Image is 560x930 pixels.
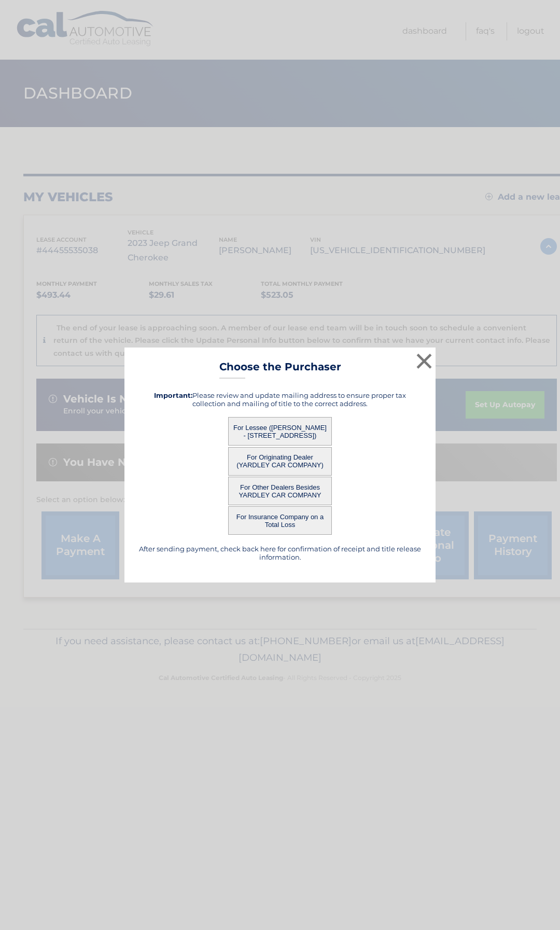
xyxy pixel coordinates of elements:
[154,391,192,399] strong: Important:
[137,391,423,408] h5: Please review and update mailing address to ensure proper tax collection and mailing of title to ...
[228,417,332,446] button: For Lessee ([PERSON_NAME] - [STREET_ADDRESS])
[228,506,332,535] button: For Insurance Company on a Total Loss
[137,545,423,561] h5: After sending payment, check back here for confirmation of receipt and title release information.
[414,351,435,371] button: ×
[228,447,332,476] button: For Originating Dealer (YARDLEY CAR COMPANY)
[219,360,341,379] h3: Choose the Purchaser
[228,477,332,505] button: For Other Dealers Besides YARDLEY CAR COMPANY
